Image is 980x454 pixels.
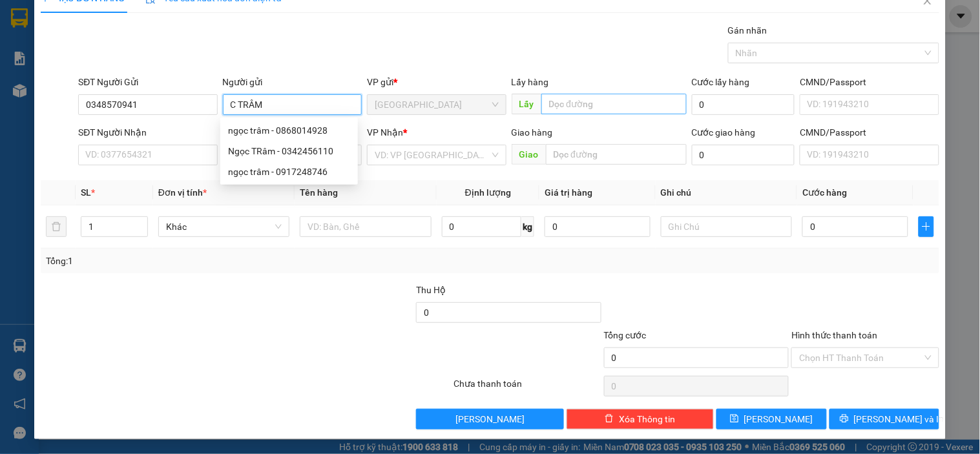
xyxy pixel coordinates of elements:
[367,75,506,89] div: VP gửi
[919,216,934,237] button: plus
[151,11,182,25] span: Nhận:
[692,127,756,138] label: Cước giao hàng
[223,75,362,89] div: Người gửi
[692,145,795,165] input: Cước giao hàng
[546,144,687,165] input: Dọc đường
[512,77,549,87] span: Lấy hàng
[919,222,933,232] span: plus
[661,216,792,237] input: Ghi Chú
[151,56,255,74] div: 0941221751
[300,216,431,237] input: VD: Bàn, Ghế
[692,77,750,87] label: Cước lấy hàng
[228,123,350,138] div: ngọc trâm - 0868014928
[151,40,255,56] div: khôi
[744,412,813,426] span: [PERSON_NAME]
[800,125,939,139] div: CMND/Passport
[512,144,546,165] span: Giao
[656,180,797,205] th: Ghi chú
[151,11,255,40] div: [PERSON_NAME]
[81,187,91,198] span: SL
[375,95,498,114] span: Đà Lạt
[416,409,563,429] button: [PERSON_NAME]
[158,187,207,198] span: Đơn vị tính
[716,409,826,429] button: save[PERSON_NAME]
[78,125,217,139] div: SĐT Người Nhận
[545,187,592,198] span: Giá trị hàng
[512,127,553,138] span: Giao hàng
[802,187,847,198] span: Cước hàng
[46,216,67,237] button: delete
[228,165,350,179] div: ngọc trâm - 0917248746
[567,409,714,429] button: deleteXóa Thông tin
[829,409,939,429] button: printer[PERSON_NAME] và In
[854,412,944,426] span: [PERSON_NAME] và In
[300,187,338,198] span: Tên hàng
[78,75,217,89] div: SĐT Người Gửi
[541,94,687,114] input: Dọc đường
[166,217,282,236] span: Khác
[11,11,142,40] div: [GEOGRAPHIC_DATA]
[455,412,525,426] span: [PERSON_NAME]
[730,414,739,424] span: save
[605,414,614,424] span: delete
[604,330,647,340] span: Tổng cước
[46,254,379,268] div: Tổng: 1
[367,127,403,138] span: VP Nhận
[800,75,939,89] div: CMND/Passport
[840,414,849,424] span: printer
[545,216,651,237] input: 0
[220,161,358,182] div: ngọc trâm - 0917248746
[10,83,71,96] span: CƯỚC RỒI :
[465,187,511,198] span: Định lượng
[11,11,31,25] span: Gửi:
[220,141,358,161] div: Ngọc TRâm - 0342456110
[228,144,350,158] div: Ngọc TRâm - 0342456110
[452,377,602,399] div: Chưa thanh toán
[521,216,534,237] span: kg
[619,412,675,426] span: Xóa Thông tin
[220,120,358,141] div: ngọc trâm - 0868014928
[10,81,144,97] div: 40.000
[791,330,877,340] label: Hình thức thanh toán
[728,25,767,36] label: Gán nhãn
[512,94,541,114] span: Lấy
[11,40,142,58] div: 0792140285
[416,285,446,295] span: Thu Hộ
[692,94,795,115] input: Cước lấy hàng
